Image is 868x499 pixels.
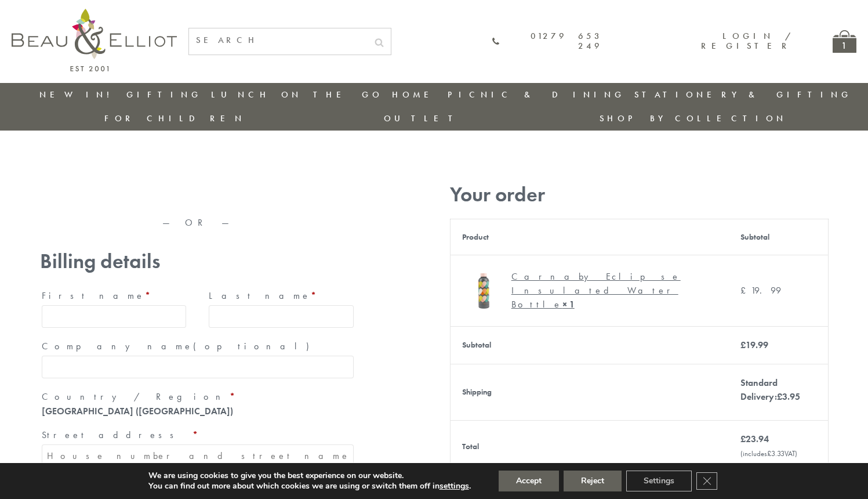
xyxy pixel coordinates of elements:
label: First name [42,287,187,305]
p: We are using cookies to give you the best experience on our website. [148,471,471,481]
a: 01279 653 249 [492,31,603,52]
a: Picnic & Dining [448,89,625,100]
input: SEARCH [189,28,368,52]
span: 3.33 [767,449,785,458]
th: Subtotal [729,219,828,255]
button: settings [440,481,469,491]
th: Shipping [450,364,729,420]
a: Gifting [126,89,202,100]
th: Subtotal [450,326,729,364]
button: Reject [564,471,622,491]
h3: Your order [450,183,829,207]
label: Country / Region [42,388,354,406]
strong: × 1 [562,298,575,310]
input: House number and street name [42,444,354,467]
a: 1 [833,30,856,53]
a: Shop by collection [600,113,787,124]
label: Company name [42,337,354,356]
a: For Children [104,113,245,124]
img: logo [12,9,177,71]
bdi: 19.99 [740,339,768,351]
p: — OR — [40,218,355,228]
img: Carnaby Eclipse Insulated Water Bottle [462,267,506,310]
th: Total [450,420,729,472]
a: Carnaby Eclipse Insulated Water Bottle Carnaby Eclipse Insulated Water Bottle× 1 [462,267,717,314]
label: Last name [209,287,354,305]
p: You can find out more about which cookies we are using or switch them off in . [148,481,471,491]
a: Outlet [384,113,461,124]
div: Carnaby Eclipse Insulated Water Bottle [511,270,709,312]
bdi: 19.99 [740,284,781,296]
a: Stationery & Gifting [634,89,852,100]
a: New in! [39,89,117,100]
th: Product [450,219,729,255]
iframe: Secure express checkout frame [38,178,197,206]
bdi: 23.94 [740,433,769,445]
iframe: Secure express checkout frame [198,178,358,206]
button: Settings [626,471,692,491]
span: £ [740,339,746,351]
label: Standard Delivery: [740,377,800,403]
a: Home [392,89,438,100]
span: £ [740,433,746,445]
a: Login / Register [701,30,792,52]
span: £ [777,390,782,403]
h3: Billing details [40,249,355,273]
small: (includes VAT) [740,449,797,458]
label: Street address [42,426,354,444]
button: Accept [499,471,559,491]
strong: [GEOGRAPHIC_DATA] ([GEOGRAPHIC_DATA]) [42,405,233,417]
span: £ [767,449,771,458]
span: (optional) [193,340,316,352]
span: £ [740,284,751,296]
bdi: 3.95 [777,390,800,403]
button: Close GDPR Cookie Banner [696,472,717,490]
a: Lunch On The Go [211,89,383,100]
